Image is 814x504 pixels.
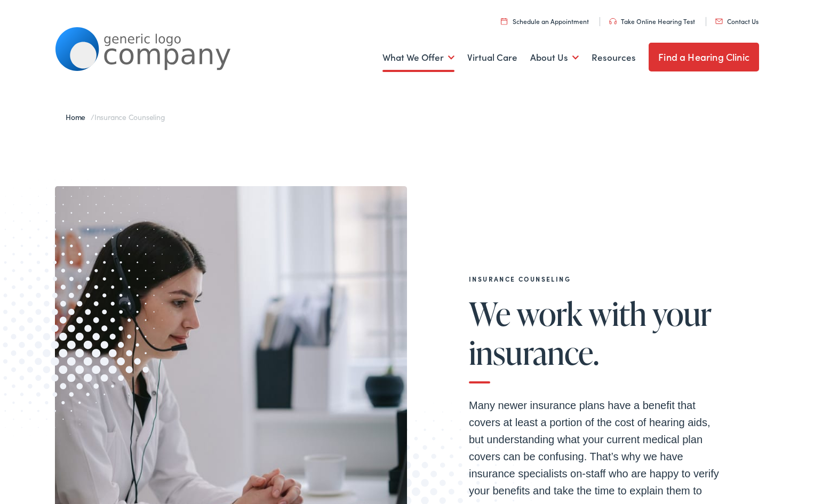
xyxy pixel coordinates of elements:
span: insurance. [469,335,598,370]
h2: Insurance Counseling [469,275,725,283]
span: Insurance Counseling [94,111,165,122]
a: Schedule an Appointment [501,17,589,26]
span: We [469,296,510,331]
span: work [516,296,582,331]
img: utility icon [715,19,723,24]
a: About Us [530,38,579,77]
a: What We Offer [382,38,454,77]
img: utility icon [609,18,617,25]
a: Home [66,111,91,122]
a: Virtual Care [467,38,517,77]
a: Contact Us [715,17,759,26]
span: your [652,296,712,331]
a: Find a Hearing Clinic [649,43,759,71]
img: utility icon [501,18,507,25]
a: Resources [592,38,636,77]
a: Take Online Hearing Test [609,17,695,26]
span: / [66,111,165,122]
span: with [588,296,647,331]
